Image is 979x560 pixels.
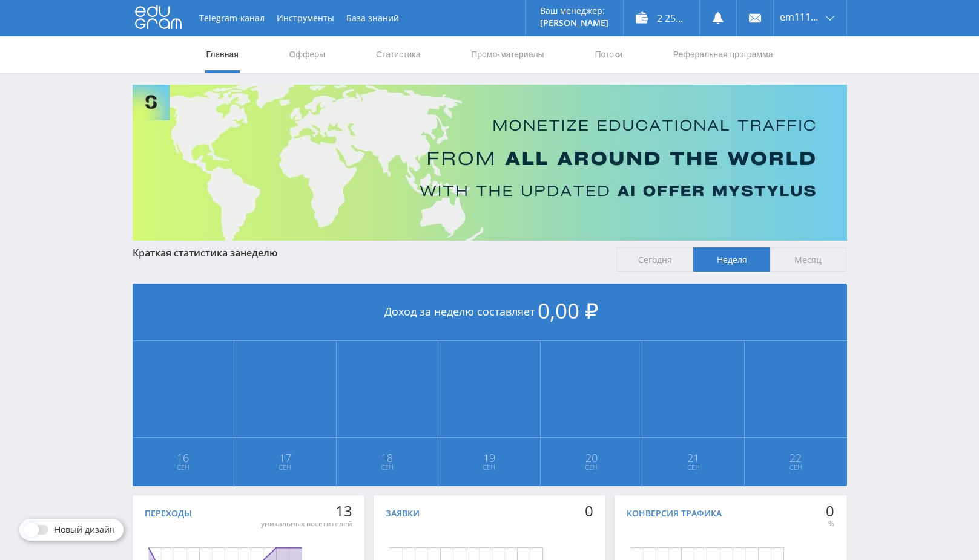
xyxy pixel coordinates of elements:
span: 16 [133,453,234,463]
span: Сен [235,463,335,472]
span: Сен [745,463,846,472]
span: Неделя [693,247,770,272]
span: Сегодня [616,247,693,272]
a: Статистика [375,36,422,73]
span: 17 [235,453,335,463]
span: Сен [337,463,438,472]
div: 0 [826,503,834,519]
div: Заявки [386,509,420,518]
div: 0 [585,503,593,519]
span: 20 [541,453,642,463]
span: Месяц [770,247,847,272]
span: 21 [643,453,743,463]
p: Ваш менеджер: [540,6,608,16]
span: 19 [439,453,539,463]
div: уникальных посетителей [261,519,352,529]
img: Banner [133,85,847,241]
span: 22 [745,453,846,463]
div: Конверсия трафика [627,509,722,518]
p: [PERSON_NAME] [540,18,608,28]
span: em11199341 [780,12,822,22]
span: Сен [439,463,539,472]
div: Переходы [145,509,191,518]
span: неделю [240,246,278,259]
span: Сен [133,463,234,472]
div: Краткая статистика за [133,247,605,258]
span: 18 [337,453,438,463]
div: 13 [261,503,352,519]
a: Реферальная программа [672,36,774,73]
div: % [826,519,834,529]
div: Доход за неделю составляет [133,284,847,341]
a: Главная [205,36,240,73]
span: 0,00 ₽ [538,296,598,325]
a: Потоки [593,36,624,73]
a: Офферы [288,36,327,73]
span: Сен [541,463,642,472]
span: Сен [643,463,743,472]
a: Промо-материалы [470,36,545,73]
span: Новый дизайн [54,525,115,535]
